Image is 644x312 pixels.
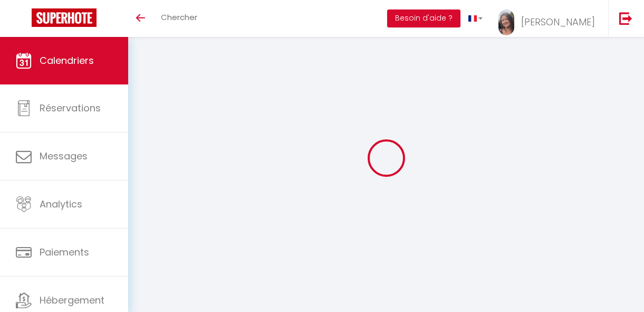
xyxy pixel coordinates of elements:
span: Chercher [161,12,197,23]
span: Messages [40,149,88,163]
span: [PERSON_NAME] [521,15,595,29]
img: Super Booking [32,8,97,27]
img: logout [619,12,632,25]
span: Calendriers [40,54,94,67]
span: Hébergement [40,294,104,307]
button: Besoin d'aide ? [387,10,460,27]
img: ... [498,10,514,35]
span: Analytics [40,197,82,211]
span: Paiements [40,245,89,259]
span: Réservations [40,101,101,115]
